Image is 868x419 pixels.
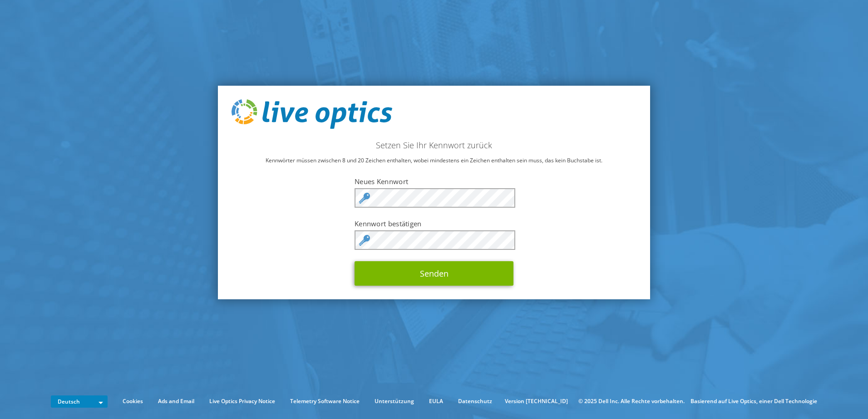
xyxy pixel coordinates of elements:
p: Kennwörter müssen zwischen 8 und 20 Zeichen enthalten, wobei mindestens ein Zeichen enthalten sei... [232,156,636,166]
a: Live Optics Privacy Notice [202,396,282,406]
a: Cookies [116,396,150,406]
h2: Setzen Sie Ihr Kennwort zurück [232,140,636,150]
button: Senden [355,261,513,286]
a: Datenschutz [451,396,499,406]
label: Kennwort bestätigen [355,219,513,228]
li: Basierend auf Live Optics, einer Dell Technologie [690,396,817,406]
a: EULA [422,396,450,406]
a: Ads and Email [151,396,201,406]
img: live_optics_svg.svg [232,99,392,129]
li: Version [TECHNICAL_ID] [500,396,572,406]
a: Telemetry Software Notice [283,396,366,406]
a: Unterstützung [368,396,421,406]
label: Neues Kennwort [355,177,513,186]
li: © 2025 Dell Inc. Alle Rechte vorbehalten. [574,396,689,406]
